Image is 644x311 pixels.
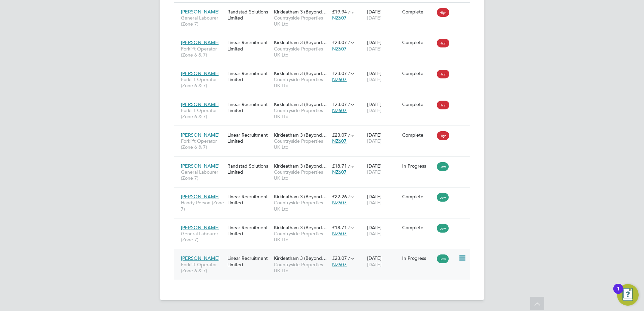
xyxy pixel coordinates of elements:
[365,160,400,178] div: [DATE]
[332,231,347,237] span: NZ607
[181,107,224,119] span: Forklift Operator (Zone 6 & 7)
[274,46,329,58] span: Countryside Properties UK Ltd
[226,5,272,24] div: Randstad Solutions Limited
[274,132,327,138] span: Kirkleatham 3 (Beyond…
[226,252,272,271] div: Linear Recruitment Limited
[274,101,327,107] span: Kirkleatham 3 (Beyond…
[348,40,354,45] span: / hr
[348,225,354,230] span: / hr
[365,190,400,209] div: [DATE]
[181,200,224,212] span: Handy Person (Zone 7)
[348,71,354,76] span: / hr
[332,200,347,206] span: NZ607
[274,231,329,243] span: Countryside Properties UK Ltd
[179,98,470,103] a: [PERSON_NAME]Forklift Operator (Zone 6 & 7)Linear Recruitment LimitedKirkleatham 3 (Beyond…Countr...
[365,36,400,55] div: [DATE]
[332,194,347,200] span: £22.26
[402,194,434,200] div: Complete
[226,98,272,117] div: Linear Recruitment Limited
[437,131,449,140] span: High
[332,70,347,76] span: £23.07
[437,8,449,17] span: High
[226,190,272,209] div: Linear Recruitment Limited
[332,15,347,21] span: NZ607
[437,224,449,233] span: Low
[226,160,272,178] div: Randstad Solutions Limited
[402,224,434,231] div: Complete
[367,262,382,268] span: [DATE]
[348,102,354,107] span: / hr
[367,76,382,82] span: [DATE]
[348,164,354,169] span: / hr
[181,9,220,15] span: [PERSON_NAME]
[179,67,470,72] a: [PERSON_NAME]Forklift Operator (Zone 6 & 7)Linear Recruitment LimitedKirkleatham 3 (Beyond…Countr...
[179,159,470,165] a: [PERSON_NAME]General Labourer (Zone 7)Randstad Solutions LimitedKirkleatham 3 (Beyond…Countryside...
[181,231,224,243] span: General Labourer (Zone 7)
[179,5,470,11] a: [PERSON_NAME]General Labourer (Zone 7)Randstad Solutions LimitedKirkleatham 3 (Beyond…Countryside...
[402,255,434,261] div: In Progress
[179,190,470,196] a: [PERSON_NAME]Handy Person (Zone 7)Linear Recruitment LimitedKirkleatham 3 (Beyond…Countryside Pro...
[332,39,347,45] span: £23.07
[367,15,382,21] span: [DATE]
[617,284,639,306] button: Open Resource Center, 1 new notification
[437,193,449,202] span: Low
[226,36,272,55] div: Linear Recruitment Limited
[226,129,272,147] div: Linear Recruitment Limited
[274,70,327,76] span: Kirkleatham 3 (Beyond…
[348,256,354,261] span: / hr
[437,254,449,263] span: Low
[181,46,224,58] span: Forklift Operator (Zone 6 & 7)
[181,138,224,150] span: Forklift Operator (Zone 6 & 7)
[367,107,382,113] span: [DATE]
[332,224,347,231] span: £18.71
[226,67,272,86] div: Linear Recruitment Limited
[181,163,220,169] span: [PERSON_NAME]
[274,15,329,27] span: Countryside Properties UK Ltd
[181,70,220,76] span: [PERSON_NAME]
[367,138,382,144] span: [DATE]
[179,221,470,227] a: [PERSON_NAME]General Labourer (Zone 7)Linear Recruitment LimitedKirkleatham 3 (Beyond…Countryside...
[274,169,329,181] span: Countryside Properties UK Ltd
[332,132,347,138] span: £23.07
[367,169,382,175] span: [DATE]
[365,129,400,147] div: [DATE]
[332,262,347,268] span: NZ607
[365,5,400,24] div: [DATE]
[437,162,449,171] span: Low
[332,255,347,261] span: £23.07
[437,101,449,109] span: High
[332,9,347,15] span: £19.94
[365,67,400,86] div: [DATE]
[402,132,434,138] div: Complete
[367,46,382,52] span: [DATE]
[181,169,224,181] span: General Labourer (Zone 7)
[332,169,347,175] span: NZ607
[274,262,329,274] span: Countryside Properties UK Ltd
[181,194,220,200] span: [PERSON_NAME]
[402,70,434,76] div: Complete
[274,200,329,212] span: Countryside Properties UK Ltd
[365,252,400,271] div: [DATE]
[348,194,354,199] span: / hr
[332,101,347,107] span: £23.07
[181,15,224,27] span: General Labourer (Zone 7)
[181,76,224,89] span: Forklift Operator (Zone 6 & 7)
[402,101,434,107] div: Complete
[402,39,434,45] div: Complete
[179,36,470,41] a: [PERSON_NAME]Forklift Operator (Zone 6 & 7)Linear Recruitment LimitedKirkleatham 3 (Beyond…Countr...
[179,128,470,134] a: [PERSON_NAME]Forklift Operator (Zone 6 & 7)Linear Recruitment LimitedKirkleatham 3 (Beyond…Countr...
[274,163,327,169] span: Kirkleatham 3 (Beyond…
[367,200,382,206] span: [DATE]
[274,194,327,200] span: Kirkleatham 3 (Beyond…
[332,163,347,169] span: £18.71
[365,98,400,117] div: [DATE]
[274,76,329,89] span: Countryside Properties UK Ltd
[402,9,434,15] div: Complete
[181,255,220,261] span: [PERSON_NAME]
[332,138,347,144] span: NZ607
[226,221,272,240] div: Linear Recruitment Limited
[365,221,400,240] div: [DATE]
[181,101,220,107] span: [PERSON_NAME]
[274,255,327,261] span: Kirkleatham 3 (Beyond…
[274,107,329,119] span: Countryside Properties UK Ltd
